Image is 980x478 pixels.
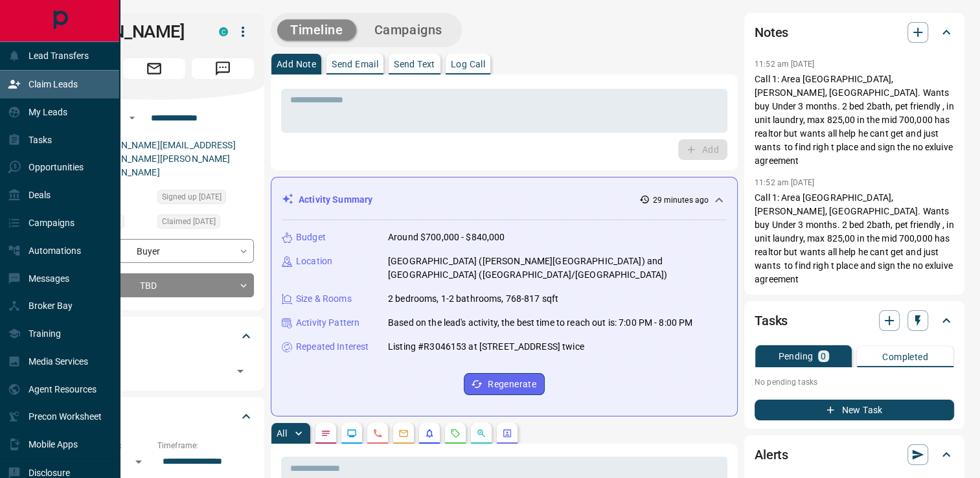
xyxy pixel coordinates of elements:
p: Pending [778,352,813,361]
svg: Agent Actions [502,428,512,438]
h2: Tasks [755,310,788,331]
p: Repeated Interest [296,340,369,354]
p: Log Call [451,60,485,69]
p: Call 1: Area [GEOGRAPHIC_DATA], [PERSON_NAME], [GEOGRAPHIC_DATA]. Wants buy Under 3 months. 2 bed... [755,191,954,286]
svg: Opportunities [476,428,486,438]
div: condos.ca [219,27,228,36]
span: Signed up [DATE] [162,190,222,203]
div: Sat Oct 11 2025 [157,190,254,208]
svg: Notes [321,428,331,438]
svg: Listing Alerts [424,428,435,438]
div: Alerts [755,439,954,470]
button: Regenerate [464,373,545,395]
span: Email [123,58,185,79]
p: No pending tasks [755,372,954,392]
p: 11:52 am [DATE] [755,178,814,187]
p: Listing #R3046153 at [STREET_ADDRESS] twice [388,340,584,354]
p: Send Email [332,60,378,69]
svg: Lead Browsing Activity [347,428,357,438]
a: [PERSON_NAME][EMAIL_ADDRESS][PERSON_NAME][PERSON_NAME][DOMAIN_NAME] [89,140,236,177]
p: Send Text [394,60,435,69]
div: Criteria [54,401,254,432]
div: Sat Oct 11 2025 [157,214,254,233]
p: Timeframe: [157,440,254,451]
p: 11:52 am [DATE] [755,60,814,69]
p: Activity Summary [299,193,372,207]
p: Completed [882,352,928,361]
p: 29 minutes ago [652,194,709,206]
div: TBD [54,273,254,297]
h1: [PERSON_NAME] [54,21,199,42]
p: Based on the lead's activity, the best time to reach out is: 7:00 PM - 8:00 PM [388,316,692,330]
div: Buyer [54,239,254,263]
p: Around $700,000 - $840,000 [388,231,505,244]
h2: Notes [755,22,788,43]
span: Message [192,58,254,79]
span: Claimed [DATE] [162,215,216,228]
p: Budget [296,231,326,244]
svg: Calls [372,428,383,438]
button: New Task [755,400,954,420]
p: 2 bedrooms, 1-2 bathrooms, 768-817 sqft [388,292,558,306]
p: All [277,429,287,438]
div: Tags [54,321,254,352]
button: Open [231,362,249,380]
p: 0 [821,352,826,361]
button: Campaigns [361,19,455,41]
div: Tasks [755,305,954,336]
h2: Alerts [755,444,788,465]
svg: Requests [450,428,461,438]
p: Size & Rooms [296,292,352,306]
button: Open [124,110,140,126]
p: Add Note [277,60,316,69]
p: Activity Pattern [296,316,359,330]
p: Location [296,255,332,268]
div: Notes [755,17,954,48]
p: Call 1: Area [GEOGRAPHIC_DATA], [PERSON_NAME], [GEOGRAPHIC_DATA]. Wants buy Under 3 months. 2 bed... [755,73,954,168]
svg: Emails [398,428,409,438]
p: [GEOGRAPHIC_DATA] ([PERSON_NAME][GEOGRAPHIC_DATA]) and [GEOGRAPHIC_DATA] ([GEOGRAPHIC_DATA]/[GEOG... [388,255,727,282]
button: Timeline [277,19,356,41]
div: Activity Summary29 minutes ago [282,188,727,212]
